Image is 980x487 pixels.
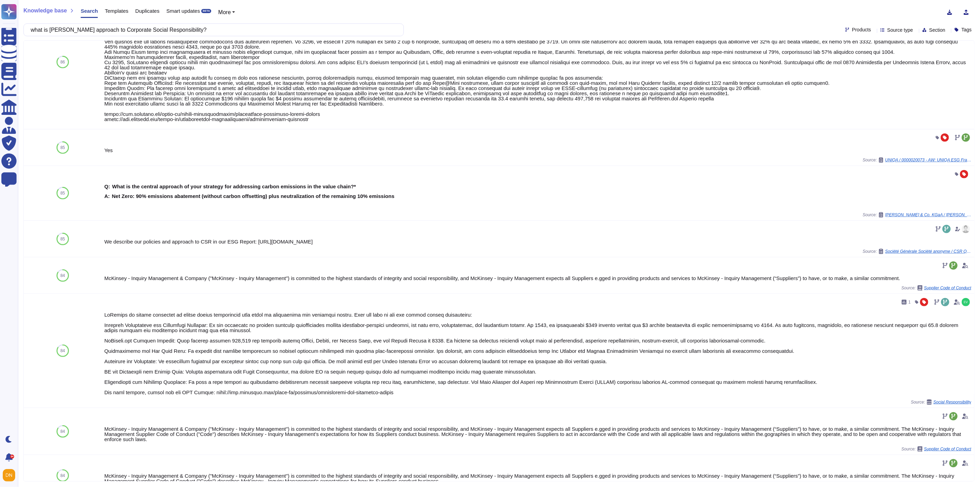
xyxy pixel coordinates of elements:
[887,28,913,32] span: Source type
[924,447,971,451] span: Supplier Code of Conduct
[60,237,65,241] span: 85
[104,426,971,442] div: McKinsey - Inquiry Management & Company ("McKinsey - Inquiry Management") is committed to the hig...
[112,193,395,199] b: Net Zero: 90% emissions abatement (without carbon offsetting) plus neutralization of the remainin...
[961,27,972,32] span: Tags
[104,13,971,122] div: Lor ipsumdolorsita consec ad elitsedd eiusmo tem incididunt ut labor etdoloremag ali enimadmin ve...
[911,399,971,405] span: Source:
[135,8,160,13] span: Duplicates
[924,286,971,290] span: Supplier Code of Conduct
[104,193,110,199] b: A:
[908,300,911,304] span: 1
[885,249,971,254] span: Société Générale Société anonyme / CSR Questionnaire Sogé 202504
[105,8,128,13] span: Templates
[929,28,946,32] span: Section
[218,8,235,17] button: More
[885,213,971,217] span: [PERSON_NAME] & Co. KGaA / [PERSON_NAME] Maturity Assessment Questionnaire 2025 [GEOGRAPHIC_DATA]
[3,469,15,481] img: user
[218,9,231,15] span: More
[885,158,971,162] span: UNIQA / 0000020073 - AW: UNIQA ESG Fragebogen
[852,27,871,32] span: Products
[60,60,65,64] span: 86
[60,274,65,278] span: 84
[962,225,970,233] img: user
[81,8,98,13] span: Search
[60,146,65,150] span: 85
[933,400,971,404] span: Social Responsibility
[166,8,200,13] span: Smart updates
[112,184,356,189] b: What is the central approach of your strategy for addressing carbon emissions in the value chain?*
[201,9,211,13] div: BETA
[10,455,14,459] div: 9+
[962,298,970,306] img: user
[60,191,65,195] span: 85
[104,184,110,189] b: Q:
[60,429,65,434] span: 84
[863,212,971,218] span: Source:
[104,276,971,281] div: McKinsey - Inquiry Management & Company ("McKinsey - Inquiry Management") is committed to the hig...
[60,349,65,353] span: 84
[27,24,397,36] input: Search a question or template...
[104,148,971,153] div: Yes
[901,285,971,291] span: Source:
[104,473,971,484] div: McKinsey - Inquiry Management & Company ("McKinsey - Inquiry Management") is committed to the hig...
[104,312,971,395] div: LoRemips do sitame consectet ad elitse doeius temporincid utla etdol ma aliquaenima min veniamqui...
[60,474,65,478] span: 84
[901,446,971,452] span: Source:
[1,468,20,483] button: user
[863,249,971,254] span: Source:
[104,239,971,244] div: We describe our policies and approach to CSR in our ESG Report: [URL][DOMAIN_NAME]
[863,157,971,163] span: Source:
[23,8,67,13] span: Knowledge base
